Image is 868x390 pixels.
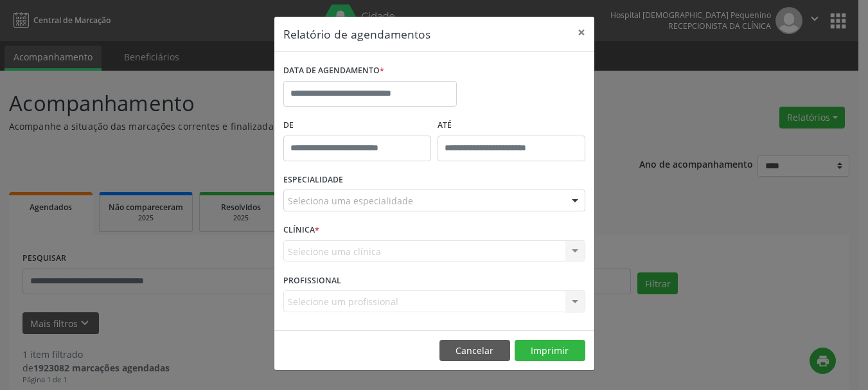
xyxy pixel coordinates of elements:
label: ATÉ [438,116,585,136]
button: Imprimir [515,340,585,362]
label: CLÍNICA [283,220,319,240]
label: PROFISSIONAL [283,270,341,290]
label: DATA DE AGENDAMENTO [283,61,384,81]
button: Cancelar [439,340,510,362]
label: ESPECIALIDADE [283,170,343,190]
h5: Relatório de agendamentos [283,26,430,42]
button: Close [569,17,594,48]
span: Seleciona uma especialidade [288,194,413,208]
label: De [283,116,431,136]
